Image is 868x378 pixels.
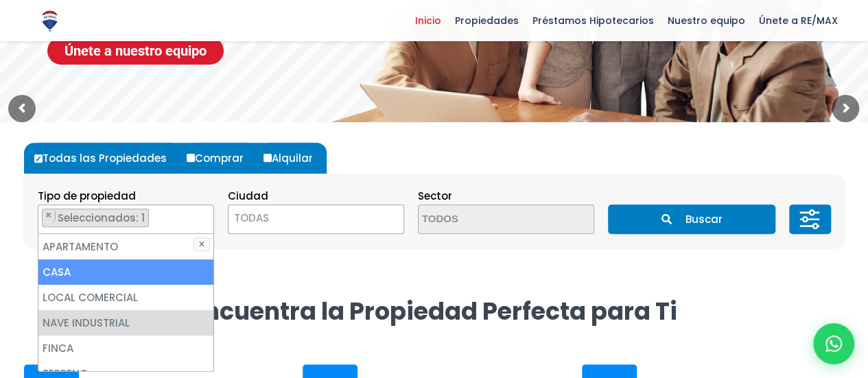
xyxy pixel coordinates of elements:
[191,294,677,328] strong: Encuentra la Propiedad Perfecta para Ti
[47,37,224,64] a: Únete a nuestro equipo
[608,204,775,234] button: Buscar
[198,209,207,222] button: Remove all items
[38,259,213,285] li: CASA
[448,10,526,31] span: Propiedades
[38,285,213,310] li: LOCAL COMERCIAL
[263,154,272,162] input: Alquilar
[752,10,845,31] span: Únete a RE/MAX
[228,204,404,234] span: TODAS
[38,234,213,259] li: APARTAMENTO
[183,143,257,174] label: Comprar
[38,205,46,235] textarea: Search
[418,189,452,203] span: Sector
[43,209,56,222] button: Remove item
[38,335,213,361] li: FINCA
[31,143,180,174] label: Todas las Propiedades
[38,310,213,335] li: NAVE INDUSTRIAL
[34,154,43,163] input: Todas las Propiedades
[199,209,206,222] span: ×
[234,211,269,225] span: TODAS
[42,209,149,227] li: NAVE INDUSTRIAL
[228,209,403,228] span: TODAS
[38,9,62,33] img: Logo de REMAX
[661,10,752,31] span: Nuestro equipo
[408,10,448,31] span: Inicio
[45,209,52,222] span: ×
[193,237,210,251] button: ✕
[38,189,136,203] span: Tipo de propiedad
[228,189,268,203] span: Ciudad
[187,154,195,162] input: Comprar
[260,143,327,174] label: Alquilar
[526,10,661,31] span: Préstamos Hipotecarios
[56,211,148,225] span: Seleccionados: 1
[419,205,552,235] textarea: Search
